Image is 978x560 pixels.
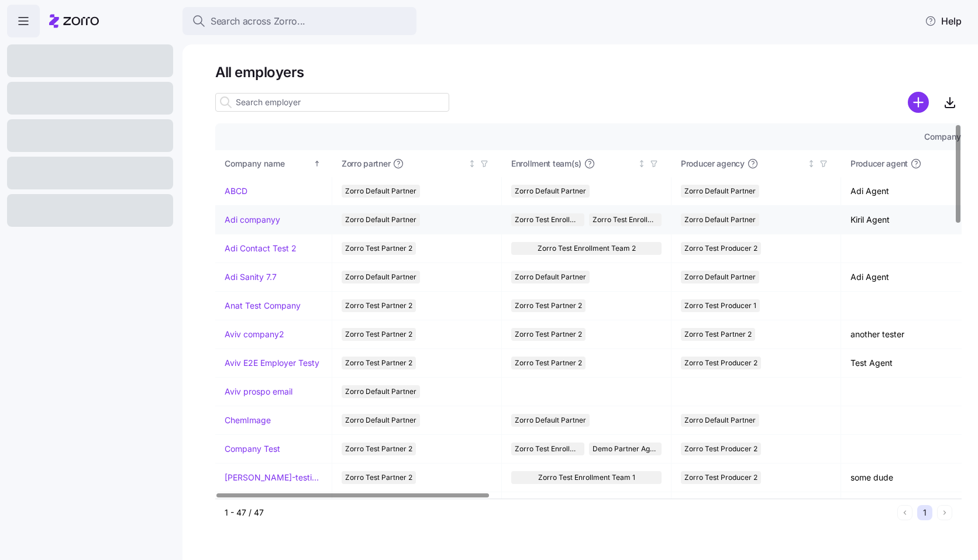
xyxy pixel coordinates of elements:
[684,414,756,427] span: Zorro Default Partner
[468,160,476,168] div: Not sorted
[684,242,757,255] span: Zorro Test Producer 2
[671,150,841,177] th: Producer agencyNot sorted
[345,242,412,255] span: Zorro Test Partner 2
[215,63,962,81] h1: All employers
[593,443,659,455] span: Demo Partner Agency
[684,213,756,226] span: Zorro Default Partner
[807,160,815,168] div: Not sorted
[638,160,646,168] div: Not sorted
[345,328,412,341] span: Zorro Test Partner 2
[225,386,292,397] a: Aviv prospo email
[908,92,929,113] svg: add icon
[345,185,416,198] span: Zorro Default Partner
[225,243,297,254] a: Adi Contact Test 2
[684,328,752,341] span: Zorro Test Partner 2
[502,150,671,177] th: Enrollment team(s)Not sorted
[515,271,586,284] span: Zorro Default Partner
[225,329,284,340] a: Aviv company2
[684,443,757,455] span: Zorro Test Producer 2
[225,157,311,170] div: Company name
[538,242,636,255] span: Zorro Test Enrollment Team 2
[345,385,416,398] span: Zorro Default Partner
[345,213,416,226] span: Zorro Default Partner
[684,357,757,369] span: Zorro Test Producer 2
[538,471,635,484] span: Zorro Test Enrollment Team 1
[515,328,582,341] span: Zorro Test Partner 2
[850,158,908,170] span: Producer agent
[897,505,912,520] button: Previous page
[225,300,301,312] a: Anat Test Company
[681,158,745,170] span: Producer agency
[925,14,962,28] span: Help
[515,357,582,369] span: Zorro Test Partner 2
[211,14,305,29] span: Search across Zorro...
[215,93,449,112] input: Search employer
[917,505,932,520] button: 1
[313,160,321,168] div: Sorted ascending
[345,271,416,284] span: Zorro Default Partner
[225,357,319,369] a: Aviv E2E Employer Testy
[225,271,277,283] a: Adi Sanity 7.7
[342,158,390,170] span: Zorro partner
[225,472,322,483] a: [PERSON_NAME]-testing-payroll
[684,299,756,312] span: Zorro Test Producer 1
[915,9,971,33] button: Help
[593,213,659,226] span: Zorro Test Enrollment Team 1
[684,185,756,198] span: Zorro Default Partner
[182,7,416,35] button: Search across Zorro...
[225,507,893,518] div: 1 - 47 / 47
[515,213,581,226] span: Zorro Test Enrollment Team 2
[515,185,586,198] span: Zorro Default Partner
[684,471,757,484] span: Zorro Test Producer 2
[225,443,280,455] a: Company Test
[345,414,416,427] span: Zorro Default Partner
[225,185,247,197] a: ABCD
[515,299,582,312] span: Zorro Test Partner 2
[515,414,586,427] span: Zorro Default Partner
[345,357,412,369] span: Zorro Test Partner 2
[684,271,756,284] span: Zorro Default Partner
[215,150,332,177] th: Company nameSorted ascending
[332,150,502,177] th: Zorro partnerNot sorted
[345,443,412,455] span: Zorro Test Partner 2
[345,299,412,312] span: Zorro Test Partner 2
[225,414,271,426] a: ChemImage
[225,214,280,226] a: Adi companyy
[515,443,581,455] span: Zorro Test Enrollment Team 2
[511,158,581,170] span: Enrollment team(s)
[937,505,952,520] button: Next page
[345,471,412,484] span: Zorro Test Partner 2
